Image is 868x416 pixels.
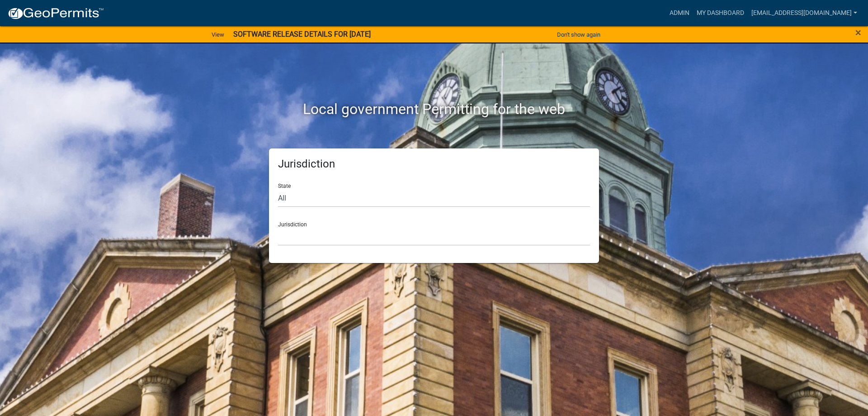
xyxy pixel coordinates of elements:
a: View [208,27,228,42]
span: × [855,26,861,39]
a: [EMAIL_ADDRESS][DOMAIN_NAME] [748,5,861,22]
h5: Jurisdiction [278,158,590,171]
h2: Local government Permitting for the web [183,100,685,118]
button: Don't show again [553,27,604,42]
a: Admin [666,5,693,22]
a: My Dashboard [693,5,748,22]
button: Close [855,27,861,38]
strong: SOFTWARE RELEASE DETAILS FOR [DATE] [233,30,371,38]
